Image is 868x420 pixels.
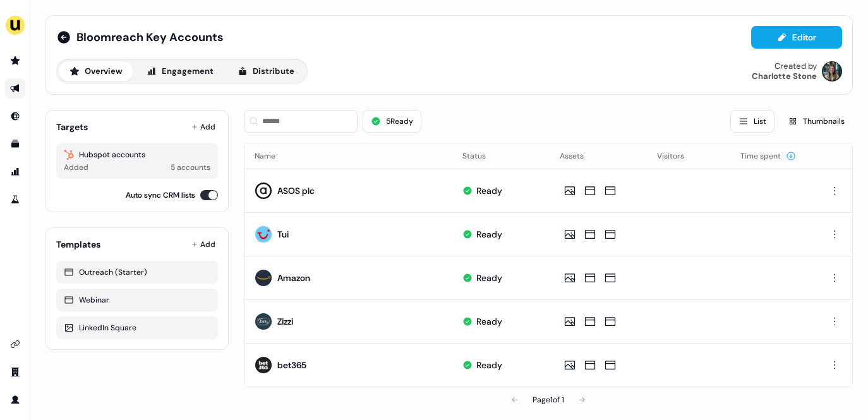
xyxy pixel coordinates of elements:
[751,26,842,49] button: Editor
[5,189,25,210] a: Go to experiments
[126,189,195,201] label: Auto sync CRM lists
[189,118,218,136] button: Add
[64,148,210,161] div: Hubspot accounts
[5,134,25,154] a: Go to templates
[730,110,775,133] button: List
[76,30,224,45] span: Bloomreach Key Accounts
[5,78,25,99] a: Go to outbound experience
[822,61,842,81] img: Charlotte
[5,362,25,382] a: Go to team
[59,61,133,81] button: Overview
[476,315,502,328] div: Ready
[277,315,293,328] div: Zizzi
[657,145,699,167] button: Visitors
[751,32,842,45] a: Editor
[5,162,25,182] a: Go to attribution
[740,145,796,167] button: Time spent
[5,51,25,71] a: Go to prospects
[227,61,305,81] button: Distribute
[462,145,501,167] button: Status
[476,228,502,241] div: Ready
[5,390,25,410] a: Go to profile
[363,110,421,133] button: 5Ready
[476,272,502,284] div: Ready
[255,145,291,167] button: Name
[64,266,210,279] div: Outreach (Starter)
[5,106,25,126] a: Go to Inbound
[5,334,25,354] a: Go to integrations
[775,61,817,71] div: Created by
[277,272,310,284] div: Amazon
[277,184,315,197] div: ASOS plc
[56,238,100,251] div: Templates
[476,184,502,197] div: Ready
[64,294,210,306] div: Webinar
[752,71,817,81] div: Charlotte Stone
[56,121,88,133] div: Targets
[64,161,88,174] div: Added
[277,359,306,371] div: bet365
[277,228,289,241] div: Tui
[533,393,564,406] div: Page 1 of 1
[476,359,502,371] div: Ready
[171,161,210,174] div: 5 accounts
[136,61,224,81] button: Engagement
[64,321,210,334] div: LinkedIn Square
[189,236,218,253] button: Add
[780,110,853,133] button: Thumbnails
[550,143,647,169] th: Assets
